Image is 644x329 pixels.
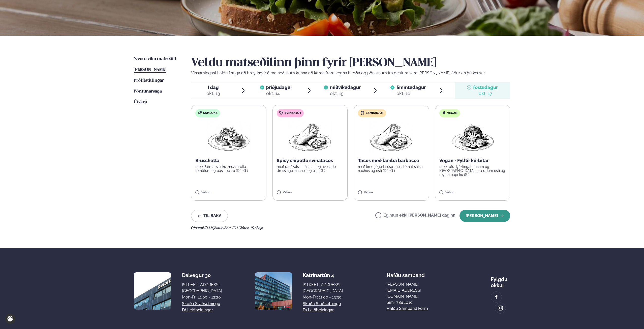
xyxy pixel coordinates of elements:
a: Skoða staðsetningu [303,301,341,307]
div: okt. 15 [330,91,361,97]
img: sandwich-new-16px.svg [198,111,202,114]
p: með Parma-skinku, mozzarella, tómötum og basil pestó (D ) (G ) [195,165,262,173]
a: [PERSON_NAME][EMAIL_ADDRESS][DOMAIN_NAME] [387,281,447,300]
div: okt. 16 [396,91,426,97]
span: Vegan [447,111,457,115]
div: [STREET_ADDRESS], [GEOGRAPHIC_DATA] [182,282,222,294]
a: Pöntunarsaga [134,88,162,95]
p: Tacos með lamba barbacoa [358,158,425,164]
img: Vegan.png [450,121,495,154]
a: Hafðu samband form [387,306,428,312]
img: Vegan.svg [442,111,446,115]
img: Wraps.png [369,121,413,154]
img: image alt [255,272,292,310]
div: Dalvegur 30 [182,272,222,278]
div: Katrínartún 4 [303,272,343,278]
p: Bruschetta [195,158,262,164]
span: (D ) Mjólkurvörur , [204,226,232,230]
a: [PERSON_NAME] [134,67,166,73]
a: Skoða staðsetningu [182,301,220,307]
span: Samloka [203,111,218,115]
div: okt. 14 [266,91,292,97]
a: Prófílstillingar [134,78,164,84]
p: með lime-jógúrt sósu, lauk, tómat salsa, nachos og osti (D ) (G ) [358,165,425,173]
div: Ofnæmi: [191,226,510,230]
span: Næstu viku matseðill [134,57,176,61]
a: image alt [495,303,506,313]
a: Fá leiðbeiningar [182,307,213,313]
span: Hafðu samband [387,268,425,278]
span: [PERSON_NAME] [134,68,166,72]
span: Í dag [206,84,220,91]
a: image alt [491,292,502,302]
a: Cookie settings [5,314,15,324]
p: með rauðkáls- hrásalati og avókadó dressingu, nachos og osti (G ) [277,165,344,173]
div: Mon-Fri: 11:00 - 13:30 [182,294,222,300]
img: image alt [134,272,171,310]
p: Sími: 784 1010 [387,300,447,306]
img: Lamb.svg [360,111,364,115]
img: Wraps.png [288,121,332,154]
span: (S ) Soja [251,226,263,230]
img: Bruschetta.png [206,121,251,154]
img: image alt [498,305,503,311]
div: Mon-Fri: 11:00 - 13:30 [303,294,343,300]
p: Vinsamlegast hafðu í huga að breytingar á matseðlinum kunna að koma fram vegna birgða og pöntunum... [191,70,510,76]
span: föstudagur [473,85,498,90]
div: Fylgdu okkur [491,272,510,288]
span: þriðjudagur [266,85,292,90]
div: [STREET_ADDRESS], [GEOGRAPHIC_DATA] [303,282,343,294]
a: Fá leiðbeiningar [303,307,334,313]
span: Lambakjöt [366,111,384,115]
span: Prófílstillingar [134,78,164,83]
img: image alt [494,294,499,300]
a: Útskrá [134,99,147,105]
p: Spicy chipotle svínatacos [277,158,344,164]
span: miðvikudagur [330,85,361,90]
button: Til baka [191,210,228,222]
span: Pöntunarsaga [134,89,162,94]
div: okt. 17 [473,91,498,97]
a: Næstu viku matseðill [134,56,176,62]
img: pork.svg [279,111,283,115]
span: Svínakjöt [285,111,301,115]
button: [PERSON_NAME] [459,210,510,222]
span: Útskrá [134,100,147,104]
h2: Veldu matseðilinn þinn fyrir [PERSON_NAME] [191,56,510,70]
p: Vegan - Fylltir kúrbítar [439,158,506,164]
span: (G ) Glúten , [232,226,251,230]
p: með tofu, kjúklingabaunum og [GEOGRAPHIC_DATA], bræddum osti og reyktri papriku (S ) [439,165,506,177]
span: fimmtudagur [396,85,426,90]
div: okt. 13 [206,91,220,97]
